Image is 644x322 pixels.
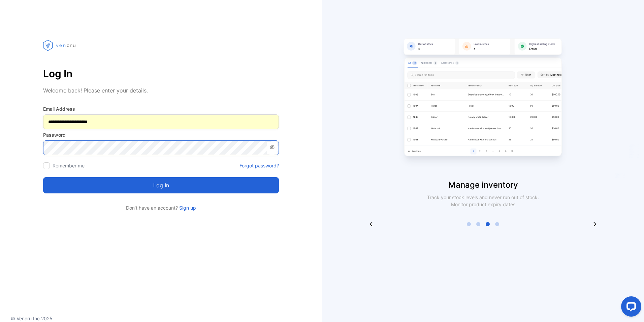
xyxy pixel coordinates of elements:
[239,162,279,169] a: Forgot password?
[53,163,85,168] label: Remember me
[399,27,567,179] img: slider image
[43,131,279,138] label: Password
[418,194,548,208] p: Track your stock levels and never run out of stock. Monitor product expiry dates
[322,179,644,191] p: Manage inventory
[178,205,196,211] a: Sign up
[43,204,279,211] p: Don't have an account?
[43,86,279,95] p: Welcome back! Please enter your details.
[43,105,279,112] label: Email Address
[43,65,279,82] p: Log In
[616,294,644,322] iframe: LiveChat chat widget
[43,177,279,193] button: Log in
[43,27,77,63] img: vencru logo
